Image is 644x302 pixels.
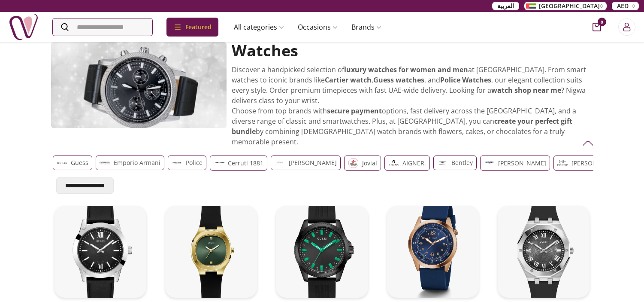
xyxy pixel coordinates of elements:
[165,206,257,298] img: uae-gifts-Guess Women's Watch GW0658L1
[484,158,495,168] img: gifts-uae-DANIEL
[214,158,224,168] img: gifts-uae-Cerrutl 1881
[498,158,546,168] p: [PERSON_NAME]
[451,158,473,168] p: Bentley
[228,158,263,168] p: Cerrutl 1881
[291,18,345,36] a: Occasions
[617,2,629,10] span: AED
[524,2,607,10] button: [GEOGRAPHIC_DATA]
[9,12,39,42] img: Nigwa-uae-gifts
[539,2,600,10] span: [GEOGRAPHIC_DATA]
[54,206,146,298] img: uae-gifts-Guess Men's Watch GW0628G1
[344,65,468,74] strong: luxury watches for women and men
[440,75,491,85] strong: Police Watches
[57,159,67,167] img: gifts-uae-Guess
[362,158,377,168] p: jovial
[373,75,424,85] strong: Guess watches
[571,158,620,168] p: [PERSON_NAME]
[437,160,448,166] img: gifts-uae-Bentley
[325,75,372,85] strong: Cartier watch
[227,18,291,36] a: All categories
[497,2,514,10] span: العربية
[345,18,388,36] a: Brands
[186,158,203,168] p: Police
[598,18,606,26] span: 0
[593,23,601,31] button: cart-button
[612,2,639,10] button: AED
[172,160,182,166] img: gifts-uae-Police
[348,158,359,168] img: gifts-uae-jovial
[289,158,337,168] p: [PERSON_NAME]
[53,18,152,36] input: Search
[498,206,590,298] img: uae-gifts-Guess Men's Watch GW0663G1
[387,206,479,298] img: uae-gifts-Guess Men's Watch GW0494G5
[100,161,110,165] img: gifts-uae-Emporio Armani
[526,3,536,9] img: Arabic_dztd3n.png
[51,42,227,128] img: gifts-uae-watches
[166,18,218,37] div: Featured
[114,158,160,168] p: Emporio Armani
[276,206,368,298] img: uae-gifts-Guess Men's Watch GW0639G4
[557,158,568,168] img: gifts-uae-GF ferre
[388,158,399,168] img: gifts-uae-AIGNER.
[275,159,285,166] img: gifts-uae-guy-laroche
[618,18,635,36] button: Login
[327,106,382,116] strong: secure payment
[583,138,593,149] img: Watches
[232,64,588,147] p: Discover a handpicked selection of at [GEOGRAPHIC_DATA]. From smart watches to iconic brands like...
[232,42,588,59] h2: Watches
[71,158,88,168] p: Guess
[402,158,426,168] p: AIGNER.
[491,85,561,95] strong: watch shop near me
